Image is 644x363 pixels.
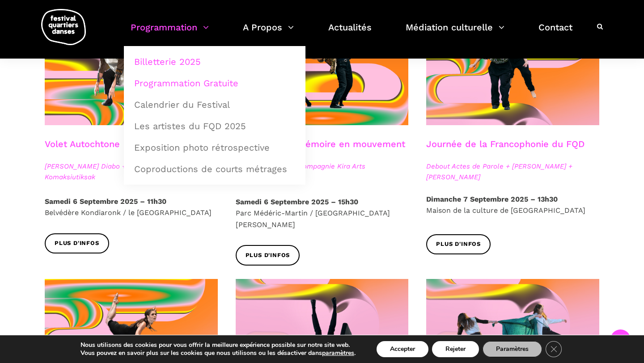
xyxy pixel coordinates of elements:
[426,161,599,182] span: Debout Actes de Parole + [PERSON_NAME] + [PERSON_NAME]
[129,73,301,93] a: Programmation Gratuite
[131,20,209,46] a: Programmation
[546,341,562,357] button: Close GDPR Cookie Banner
[129,51,301,72] a: Billetterie 2025
[246,251,290,260] span: Plus d'infos
[236,245,300,265] a: Plus d'infos
[426,234,491,254] a: Plus d'infos
[129,159,301,179] a: Coproductions de courts métrages
[436,240,481,249] span: Plus d'infos
[45,161,218,182] span: [PERSON_NAME] Diabo + [PERSON_NAME] + Simik Komaksiutiksak
[426,139,585,149] a: Journée de la Francophonie du FQD
[432,341,479,357] button: Rejeter
[483,341,542,357] button: Paramètres
[45,197,166,206] strong: Samedi 6 Septembre 2025 – 11h30
[80,341,356,349] p: Nous utilisons des cookies pour vous offrir la meilleure expérience possible sur notre site web.
[41,9,86,45] img: logo-fqd-med
[322,349,354,357] button: paramètres
[328,20,372,46] a: Actualités
[426,195,558,203] strong: Dimanche 7 Septembre 2025 – 13h30
[406,20,504,46] a: Médiation culturelle
[426,194,599,216] p: Maison de la culture de [GEOGRAPHIC_DATA]
[538,20,572,46] a: Contact
[80,349,356,357] p: Vous pouvez en savoir plus sur les cookies que nous utilisons ou les désactiver dans .
[129,116,301,136] a: Les artistes du FQD 2025
[236,196,409,231] p: Parc Médéric-Martin / [GEOGRAPHIC_DATA][PERSON_NAME]
[129,137,301,158] a: Exposition photo rétrospective
[129,94,301,115] a: Calendrier du Festival
[45,233,109,253] a: Plus d'infos
[243,20,294,46] a: A Propos
[45,196,218,219] p: Belvédère Kondiaronk / le [GEOGRAPHIC_DATA]
[55,239,99,248] span: Plus d'infos
[236,139,405,149] a: 🌧️ANNULÉ🌧️ Mémoire en mouvement
[45,139,120,149] a: Volet Autochtone
[377,341,428,357] button: Accepter
[236,198,358,206] strong: Samedi 6 Septembre 2025 – 15h30
[236,161,409,172] span: [PERSON_NAME] + Compagnie Kira Arts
